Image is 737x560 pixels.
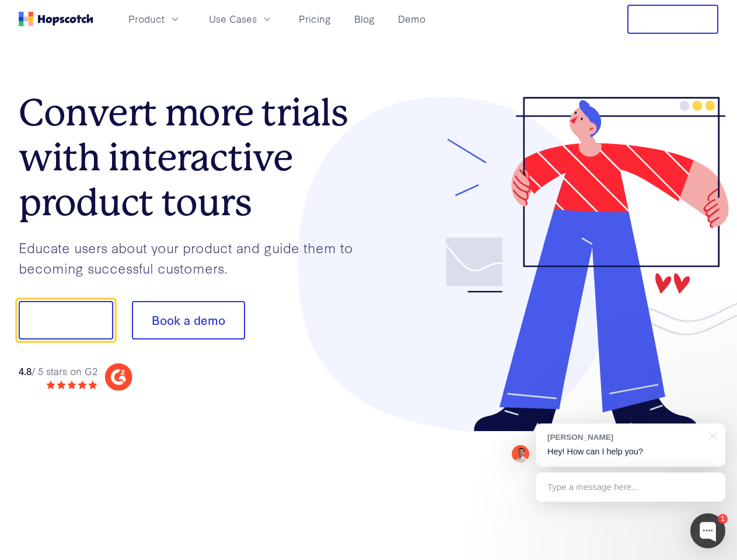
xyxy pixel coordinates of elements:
p: Educate users about your product and guide them to becoming successful customers. [19,237,369,278]
div: / 5 stars on G2 [19,364,97,379]
div: 1 [718,514,728,524]
button: Use Cases [202,9,280,29]
button: Book a demo [132,301,245,339]
button: Product [121,9,188,29]
div: Type a message here... [536,473,725,502]
span: Product [128,12,165,26]
h1: Convert more trials with interactive product tours [19,90,369,225]
button: Show me! [19,301,113,339]
button: Free Trial [627,5,718,34]
a: Demo [393,9,430,29]
div: [PERSON_NAME] [547,432,702,443]
img: Mark Spera [512,445,529,463]
span: Use Cases [209,12,257,26]
p: Hey! How can I help you? [547,446,714,458]
strong: 4.8 [19,364,32,377]
a: Home [19,12,93,26]
a: Pricing [294,9,336,29]
a: Blog [350,9,379,29]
